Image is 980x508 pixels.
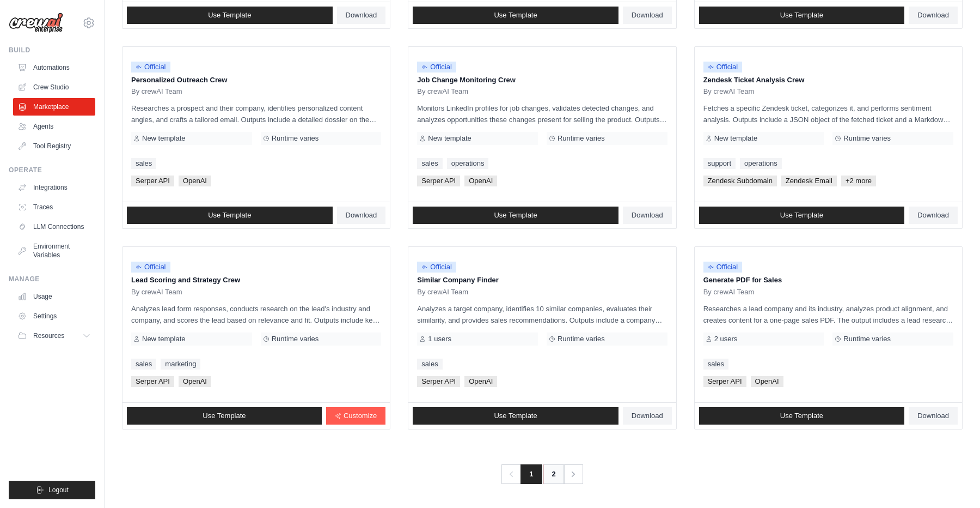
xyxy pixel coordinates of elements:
a: Automations [13,59,95,76]
a: Tool Registry [13,137,95,155]
a: Use Template [413,207,618,224]
a: Environment Variables [13,238,95,264]
span: 2 users [714,335,738,343]
a: sales [703,359,728,370]
span: Download [917,211,949,220]
a: sales [131,359,156,370]
span: Use Template [494,211,537,220]
a: Download [623,207,672,224]
p: Analyzes lead form responses, conducts research on the lead's industry and company, and scores th... [131,303,381,326]
span: Use Template [780,412,823,420]
a: LLM Connections [13,218,95,235]
a: Use Template [127,7,333,24]
span: New template [428,134,471,143]
a: sales [131,158,156,169]
span: Download [917,412,949,420]
span: By crewAI Team [417,87,468,96]
a: Download [623,407,672,425]
span: Serper API [131,176,174,186]
span: New template [714,134,757,143]
a: Marketplace [13,98,95,116]
a: Download [909,207,958,224]
p: Job Change Monitoring Crew [417,75,667,86]
a: Download [623,7,672,24]
span: Official [703,262,743,273]
span: Runtime varies [558,134,605,143]
span: New template [142,134,185,143]
span: Use Template [780,11,823,20]
span: +2 more [841,176,876,186]
a: operations [447,158,489,169]
span: By crewAI Team [131,87,182,96]
span: Use Template [203,412,246,420]
p: Fetches a specific Zendesk ticket, categorizes it, and performs sentiment analysis. Outputs inclu... [703,102,953,125]
span: Runtime varies [558,335,605,343]
p: Zendesk Ticket Analysis Crew [703,75,953,86]
span: OpenAI [464,176,497,186]
button: Logout [9,481,95,499]
span: By crewAI Team [703,288,755,297]
p: Researches a prospect and their company, identifies personalized content angles, and crafts a tai... [131,102,381,125]
a: Use Template [413,7,618,24]
span: Logout [48,486,69,494]
a: Crew Studio [13,78,95,96]
p: Similar Company Finder [417,275,667,286]
span: Resources [33,331,64,340]
span: Download [632,11,663,20]
span: Official [131,262,170,273]
span: Use Template [494,11,537,20]
span: Download [346,11,377,20]
div: Operate [9,166,95,174]
a: Use Template [413,407,618,425]
span: Serper API [131,376,174,387]
a: Settings [13,307,95,325]
span: OpenAI [751,376,783,387]
span: By crewAI Team [131,288,182,297]
span: Serper API [417,376,460,387]
a: sales [417,158,442,169]
span: 1 [520,464,542,484]
span: Runtime varies [272,134,319,143]
a: marketing [161,359,200,370]
span: Download [346,211,377,220]
a: operations [740,158,782,169]
a: Customize [326,407,385,425]
a: Download [337,207,386,224]
span: New template [142,335,185,343]
span: OpenAI [464,376,497,387]
span: By crewAI Team [417,288,468,297]
span: Use Template [494,412,537,420]
span: OpenAI [179,176,211,186]
span: By crewAI Team [703,87,755,96]
div: Build [9,46,95,55]
span: Download [632,412,663,420]
a: Download [337,7,386,24]
img: Logo [9,13,63,33]
a: Use Template [699,407,905,425]
a: 2 [543,464,565,484]
a: Use Template [127,207,333,224]
span: Customize [344,412,377,420]
span: Use Template [208,211,251,220]
p: Analyzes a target company, identifies 10 similar companies, evaluates their similarity, and provi... [417,303,667,326]
a: Download [909,407,958,425]
span: Use Template [208,11,251,20]
span: Download [917,11,949,20]
span: Download [632,211,663,220]
a: Traces [13,198,95,216]
a: sales [417,359,442,370]
span: Official [131,62,170,72]
a: Use Template [699,207,905,224]
p: Monitors LinkedIn profiles for job changes, validates detected changes, and analyzes opportunitie... [417,102,667,125]
span: OpenAI [179,376,211,387]
span: Runtime varies [843,134,891,143]
span: Zendesk Email [781,176,837,186]
a: Usage [13,288,95,305]
span: 1 users [428,335,451,343]
a: Download [909,7,958,24]
span: Runtime varies [272,335,319,343]
p: Generate PDF for Sales [703,275,953,286]
p: Lead Scoring and Strategy Crew [131,275,381,286]
a: Use Template [127,407,322,425]
span: Official [417,62,456,72]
